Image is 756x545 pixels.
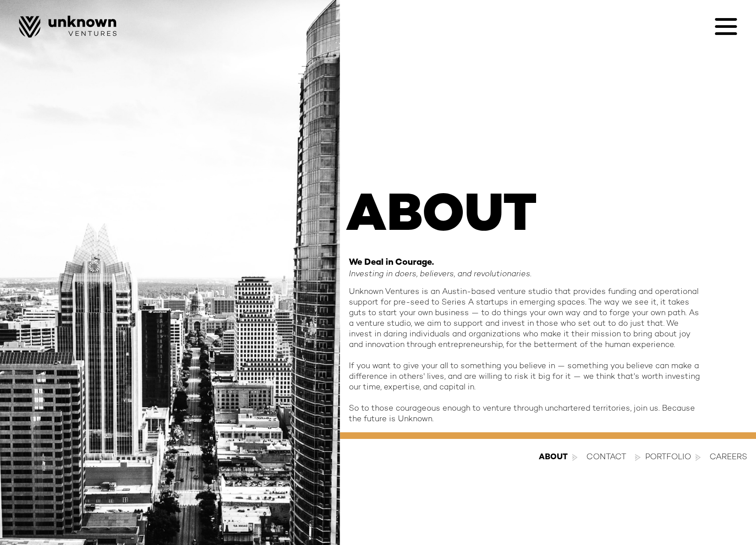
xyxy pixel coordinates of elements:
[243,191,544,244] h1: ABOUT
[539,452,568,463] div: about
[349,270,532,278] em: Investing in doers, believers, and revolutionaries.
[645,452,691,463] div: Portfolio
[539,452,578,463] a: about
[586,452,626,463] a: contact
[635,454,640,461] img: An image of a white arrow.
[710,452,747,463] a: Careers
[19,15,117,38] img: Image of Unknown Ventures Logo.
[645,452,701,463] a: Portfolio
[349,258,434,267] strong: We Deal in Courage.
[572,454,578,461] img: An image of a white arrow.
[349,287,702,425] div: Unknown Ventures is an Austin-based venture studio that provides funding and operational support ...
[696,454,701,461] img: An image of a white arrow.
